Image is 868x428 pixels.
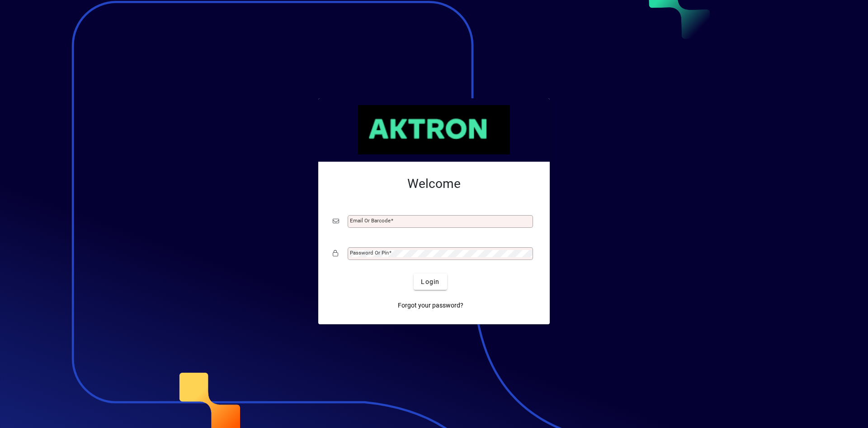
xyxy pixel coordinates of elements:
button: Login [414,274,447,290]
mat-label: Email or Barcode [350,217,391,224]
a: Forgot your password? [394,297,467,313]
span: Forgot your password? [398,301,463,310]
span: Login [421,277,439,287]
mat-label: Password or Pin [350,250,389,256]
h2: Welcome [333,176,535,192]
